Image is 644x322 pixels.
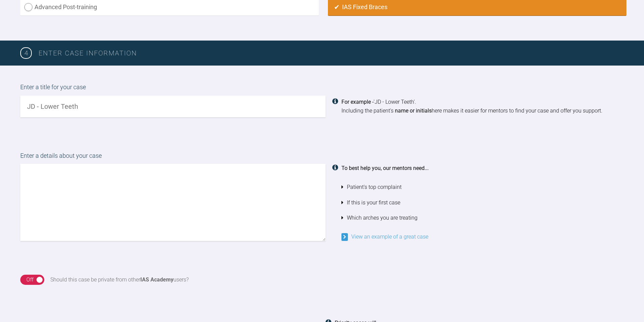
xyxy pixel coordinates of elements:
input: JD - Lower Teeth [20,96,326,117]
span: 4 [20,47,32,59]
strong: IAS Academy [140,276,173,283]
div: 'JD - Lower Teeth'. Including the patient's here makes it easier for mentors to find your case an... [341,98,624,115]
strong: To best help you, our mentors need... [341,165,429,171]
li: Patient's top complaint [341,179,624,195]
strong: name or initials [395,107,432,114]
h3: Enter case information [39,48,624,58]
div: Should this case be private from other users? [50,275,189,284]
div: Off [26,275,33,284]
a: View an example of a great case [341,233,428,240]
li: If this is your first case [341,195,624,210]
li: Which arches you are treating [341,210,624,226]
label: Enter a details about your case [20,151,624,164]
strong: For example - [341,99,374,105]
label: Enter a title for your case [20,82,624,96]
